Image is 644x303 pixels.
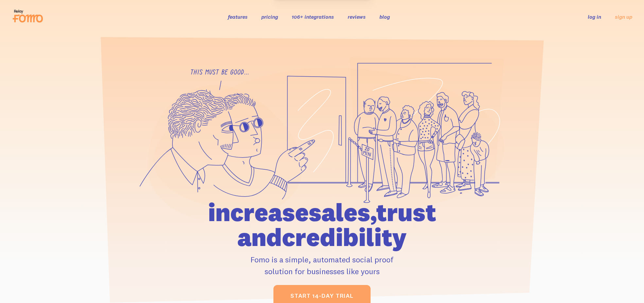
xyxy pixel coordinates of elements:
h1: increase sales, trust and credibility [171,200,474,250]
a: pricing [261,13,278,20]
a: reviews [348,13,366,20]
a: sign up [615,13,632,20]
a: 106+ integrations [292,13,334,20]
a: log in [588,13,601,20]
p: Fomo is a simple, automated social proof solution for businesses like yours [171,254,474,277]
a: blog [379,13,390,20]
a: features [228,13,248,20]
